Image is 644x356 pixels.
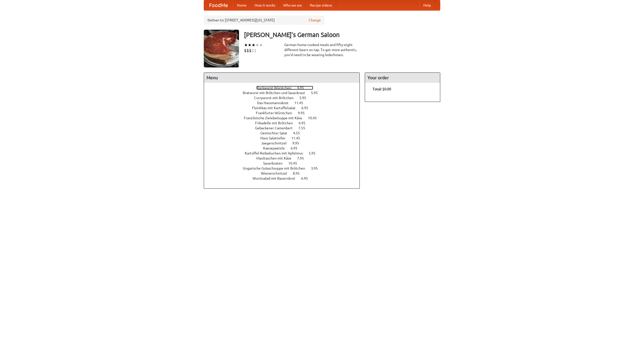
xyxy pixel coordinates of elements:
[298,111,310,115] span: 9.95
[244,42,248,48] li: ★
[293,131,305,135] span: 4.55
[260,136,309,140] a: Haus Salatteller 11.45
[245,151,325,155] a: Kartoffel Reibekuchen mit Apfelmus 5.95
[291,146,302,150] span: 6.95
[204,0,233,10] a: FoodMe
[204,16,325,25] div: Deliver to: [STREET_ADDRESS][US_STATE]
[261,141,308,145] a: Jaegerschnitzel 9.95
[297,86,309,90] span: 4.95
[253,176,317,180] a: Wurstsalad mit Bauernbrot 6.95
[309,18,321,23] a: Change
[261,141,292,145] span: Jaegerschnitzel
[260,136,291,140] span: Haus Salatteller
[244,48,247,53] li: $
[284,42,360,57] div: German home-cooked meals and fifty-eight different beers on tap. To get more authentic, you'd nee...
[252,106,317,110] a: Fleishkas mit Kartoffelsalat 6.95
[252,48,254,53] li: $
[299,121,310,125] span: 6.95
[260,131,292,135] span: Gemischter Salat
[243,166,310,170] span: Ungarische Gulaschsuppe mit Brötchen
[308,116,322,120] span: 10.45
[257,101,312,105] a: Das Hausmannskost 11.45
[298,126,310,130] span: 7.55
[256,86,313,90] a: Bockwurst Würstchen 4.95
[254,96,315,100] a: Currywurst mit Brötchen 5.95
[243,91,310,95] span: Bratwurst mit Brötchen und Sauerkraut
[311,166,323,170] span: 3.95
[261,171,292,175] span: Wienerschnitzel
[309,151,320,155] span: 5.95
[279,0,306,10] a: Who we are
[311,91,323,95] span: 5.95
[256,156,296,160] span: Maultaschen mit Käse
[297,156,309,160] span: 7.95
[299,96,311,100] span: 5.95
[244,116,307,120] span: Französische Zwiebelsuppe mit Käse
[294,101,308,105] span: 11.45
[243,91,327,95] a: Bratwurst mit Brötchen und Sauerkraut 5.95
[291,136,305,140] span: 11.45
[263,161,288,165] span: Sauerbraten
[251,0,279,10] a: How it works
[293,171,305,175] span: 8.95
[306,0,336,10] a: Recipe videos
[256,156,313,160] a: Maultaschen mit Käse 7.95
[243,166,327,170] a: Ungarische Gulaschsuppe mit Brötchen 3.95
[256,111,314,115] a: Frankfurter Würstchen 9.95
[255,126,314,130] a: Gebackener Camenbert 7.55
[247,48,249,53] li: $
[263,146,290,150] span: Kaesepaetzle
[257,101,294,105] span: Das Hausmannskost
[292,141,304,145] span: 9.95
[260,131,309,135] a: Gemischter Salat 4.55
[254,48,257,53] li: $
[263,146,307,150] a: Kaesepaetzle 6.95
[244,30,440,40] h3: [PERSON_NAME]'s German Saloon
[252,106,301,110] span: Fleishkas mit Kartoffelsalat
[255,121,298,125] span: Frikadelle mit Brötchen
[244,116,326,120] a: Französische Zwiebelsuppe mit Käse 10.45
[255,126,298,130] span: Gebackener Camenbert
[288,161,302,165] span: 10.45
[252,42,255,48] li: ★
[373,87,391,91] b: Total: $0.00
[301,176,313,180] span: 6.95
[233,0,251,10] a: Home
[204,30,239,67] img: angular.jpg
[254,96,299,100] span: Currywurst mit Brötchen
[419,0,435,10] a: Help
[245,151,308,155] span: Kartoffel Reibekuchen mit Apfelmus
[301,106,313,110] span: 6.95
[263,161,306,165] a: Sauerbraten 10.45
[253,176,300,180] span: Wurstsalad mit Bauernbrot
[259,42,263,48] li: ★
[255,121,315,125] a: Frikadelle mit Brötchen 6.95
[256,86,296,90] span: Bockwurst Würstchen
[249,48,252,53] li: $
[248,42,252,48] li: ★
[261,171,309,175] a: Wienerschnitzel 8.95
[256,111,297,115] span: Frankfurter Würstchen
[365,73,440,83] h4: Your order
[255,42,259,48] li: ★
[204,73,359,83] h4: Menu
